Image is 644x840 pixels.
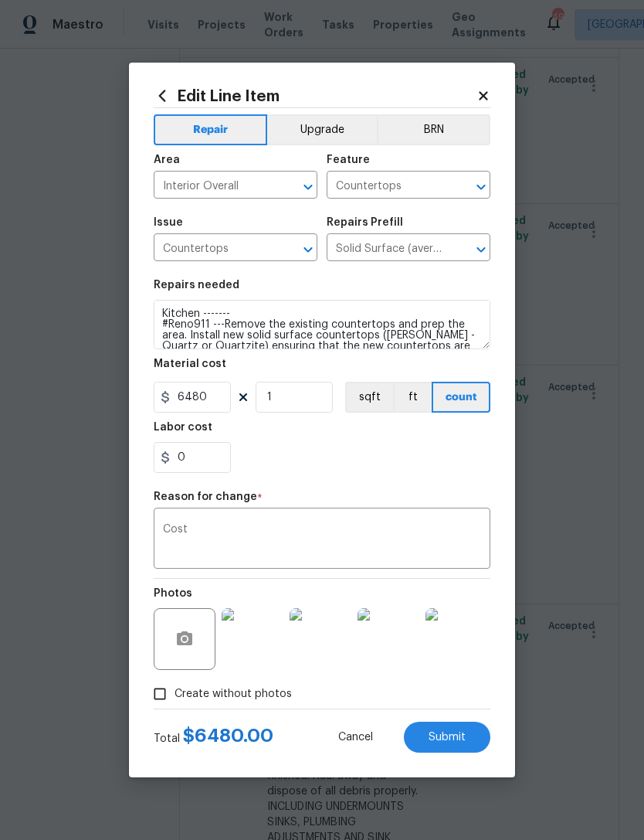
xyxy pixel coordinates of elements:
[338,732,373,743] span: Cancel
[267,114,378,145] button: Upgrade
[154,114,267,145] button: Repair
[327,155,370,165] h5: Feature
[345,382,393,413] button: sqft
[154,491,257,502] h5: Reason for change
[175,686,292,702] span: Create without photos
[154,217,183,228] h5: Issue
[393,382,432,413] button: ft
[297,239,319,260] button: Open
[429,732,466,743] span: Submit
[297,176,319,198] button: Open
[183,726,273,745] span: $ 6480.00
[154,359,226,369] h5: Material cost
[154,588,192,599] h5: Photos
[327,217,403,228] h5: Repairs Prefill
[154,422,212,433] h5: Labor cost
[470,239,492,260] button: Open
[404,722,490,753] button: Submit
[377,114,490,145] button: BRN
[470,176,492,198] button: Open
[154,280,239,291] h5: Repairs needed
[154,87,476,104] h2: Edit Line Item
[154,155,180,165] h5: Area
[154,728,273,746] div: Total
[314,722,398,753] button: Cancel
[163,524,481,556] textarea: Cost
[154,300,490,349] textarea: Kitchen ------- #Reno911 ---Remove the existing countertops and prep the area. Install new solid ...
[432,382,490,413] button: count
